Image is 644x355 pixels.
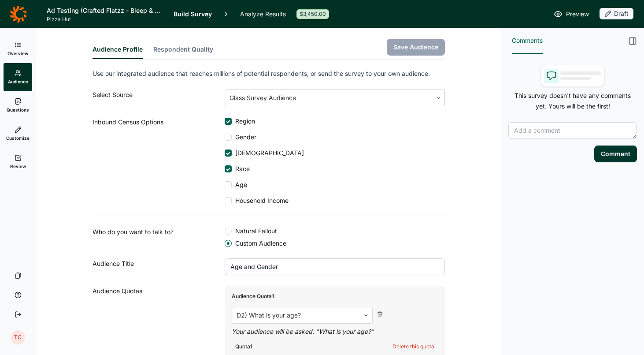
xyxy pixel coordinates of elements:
span: Age [232,180,247,189]
p: This survey doesn't have any comments yet. Yours will be the first! [508,90,637,112]
button: Draft [600,8,633,20]
a: Audience [4,63,32,91]
h1: Ad Testing (Crafted Flatzz - Bleep & Food Focus) [47,5,163,16]
div: Audience Title [93,258,225,275]
a: Preview [554,9,589,19]
div: Delete Quota [376,310,383,318]
span: Review [10,163,26,169]
input: ex: Age Range [225,258,445,275]
span: Preview [566,9,589,19]
button: Respondent Quality [153,45,213,59]
button: Comment [594,146,637,162]
span: [DEMOGRAPHIC_DATA] [232,149,304,157]
span: Pizza Hut [47,16,163,23]
div: $3,450.00 [296,9,329,19]
div: Who do you want to talk to? [93,227,225,248]
span: Audience [8,78,28,85]
div: Select Source [93,90,225,106]
a: Customize [4,120,32,148]
a: Overview [4,35,32,63]
a: Review [4,148,32,176]
span: Overview [7,50,28,56]
span: Comments [512,35,543,46]
a: Questions [4,91,32,120]
div: Audience Quota 1 [232,293,438,300]
span: Questions [7,107,29,113]
span: Region [232,117,255,126]
div: Your audience will be asked: " What is your age? " [232,327,438,336]
span: Gender [232,133,256,142]
span: Natural Fallout [232,227,277,235]
div: Quota 1 [235,343,252,350]
button: Save Audience [387,39,445,56]
div: Inbound Census Options [93,117,225,205]
p: Use our integrated audience that reaches millions of potential respondents, or send the survey to... [93,68,445,79]
span: Race [232,164,250,173]
div: Draft [600,8,633,19]
div: TC [11,330,25,344]
span: Custom Audience [232,239,286,248]
span: Audience Profile [93,45,143,54]
button: Comments [512,28,543,54]
span: Household Income [232,196,289,205]
div: Delete this quota [392,343,434,350]
span: Customize [6,135,30,141]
